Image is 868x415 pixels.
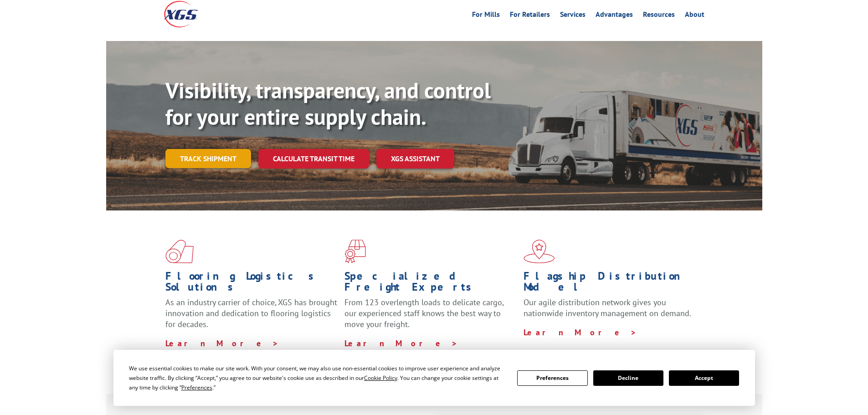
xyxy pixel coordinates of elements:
[560,11,586,21] a: Services
[258,149,369,169] a: Calculate transit time
[524,240,555,263] img: xgs-icon-flagship-distribution-model-red
[344,240,366,263] img: xgs-icon-focused-on-flooring-red
[593,370,663,386] button: Decline
[165,76,491,131] b: Visibility, transparency, and control for your entire supply chain.
[669,370,739,386] button: Accept
[344,297,517,338] p: From 123 overlength loads to delicate cargo, our experienced staff knows the best way to move you...
[165,149,251,168] a: Track shipment
[524,327,637,338] a: Learn More >
[165,271,338,297] h1: Flooring Logistics Solutions
[165,338,279,348] a: Learn More >
[596,11,633,21] a: Advantages
[129,364,506,392] div: We use essential cookies to make our site work. With your consent, we may also use non-essential ...
[524,297,691,318] span: Our agile distribution network gives you nationwide inventory management on demand.
[510,11,550,21] a: For Retailers
[643,11,675,21] a: Resources
[165,240,194,263] img: xgs-icon-total-supply-chain-intelligence-red
[376,149,454,169] a: XGS ASSISTANT
[517,370,587,386] button: Preferences
[364,374,397,382] span: Cookie Policy
[524,271,696,297] h1: Flagship Distribution Model
[181,384,212,391] span: Preferences
[344,271,517,297] h1: Specialized Freight Experts
[113,350,755,406] div: Cookie Consent Prompt
[472,11,500,21] a: For Mills
[165,297,337,329] span: As an industry carrier of choice, XGS has brought innovation and dedication to flooring logistics...
[685,11,704,21] a: About
[344,338,458,348] a: Learn More >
